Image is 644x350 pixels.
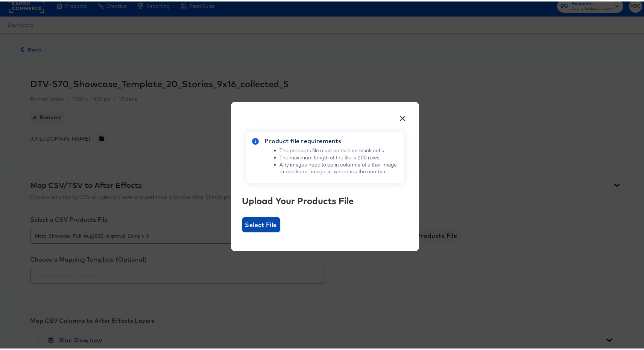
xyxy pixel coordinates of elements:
span: Select File [245,218,277,229]
span: Select File [242,216,280,231]
li: The maximum length of the file is 200 rows [280,153,401,160]
li: Any images need to be in columns of either image or additional_image_x, where x is the number [280,160,401,174]
li: The products file must contain no blank cells [280,145,401,153]
div: Product file requirements [265,135,401,144]
button: × [396,108,410,121]
div: Upload Your Products File [242,193,408,206]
